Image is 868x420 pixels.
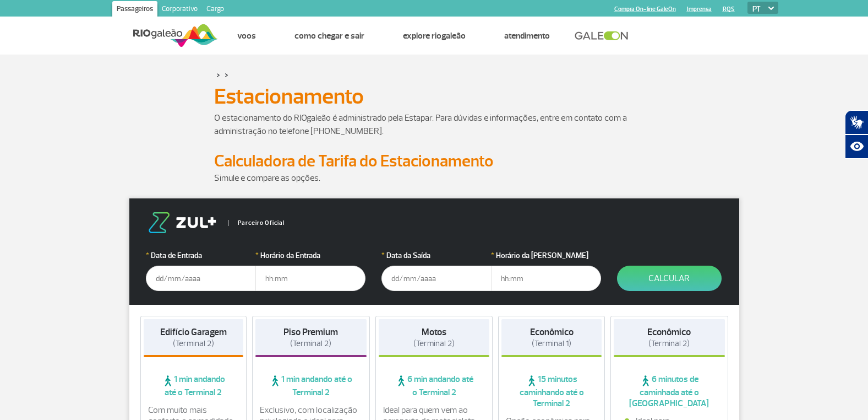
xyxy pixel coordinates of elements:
[283,326,338,338] strong: Piso Premium
[216,68,220,81] a: >
[146,266,256,291] input: dd/mm/aaaa
[845,110,868,159] div: Plugin de acessibilidade da Hand Talk.
[648,338,690,349] span: (Terminal 2)
[214,151,654,171] h2: Calculadora de Tarifa do Estacionamento
[501,374,602,409] span: 15 minutos caminhando até o Terminal 2
[532,338,571,349] span: (Terminal 1)
[491,250,601,261] label: Horário da [PERSON_NAME]
[112,1,157,19] a: Passageiros
[146,250,256,261] label: Data de Entrada
[617,266,722,291] button: Calcular
[214,87,654,106] h1: Estacionamento
[202,1,228,19] a: Cargo
[647,326,691,338] strong: Econômico
[214,171,654,185] p: Simule e compare as opções.
[160,326,227,338] strong: Edifício Garagem
[255,250,365,261] label: Horário da Entrada
[413,338,455,349] span: (Terminal 2)
[173,338,214,349] span: (Terminal 2)
[255,266,365,291] input: hh:mm
[214,111,654,138] p: O estacionamento do RIOgaleão é administrado pela Estapar. Para dúvidas e informações, entre em c...
[381,250,492,261] label: Data da Saída
[530,326,574,338] strong: Econômico
[403,30,466,41] a: Explore RIOgaleão
[687,6,712,13] a: Imprensa
[845,134,868,159] button: Abrir recursos assistivos.
[723,6,735,13] a: RQS
[614,374,725,409] span: 6 minutos de caminhada até o [GEOGRAPHIC_DATA]
[379,374,490,398] span: 6 min andando até o Terminal 2
[237,30,256,41] a: Voos
[290,338,331,349] span: (Terminal 2)
[491,266,601,291] input: hh:mm
[504,30,550,41] a: Atendimento
[845,110,868,134] button: Abrir tradutor de língua de sinais.
[614,6,676,13] a: Compra On-line GaleOn
[381,266,492,291] input: dd/mm/aaaa
[146,212,219,233] img: logo-zul.png
[144,374,244,398] span: 1 min andando até o Terminal 2
[225,68,228,81] a: >
[422,326,446,338] strong: Motos
[228,220,285,226] span: Parceiro Oficial
[294,30,364,41] a: Como chegar e sair
[255,374,367,398] span: 1 min andando até o Terminal 2
[157,1,202,19] a: Corporativo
